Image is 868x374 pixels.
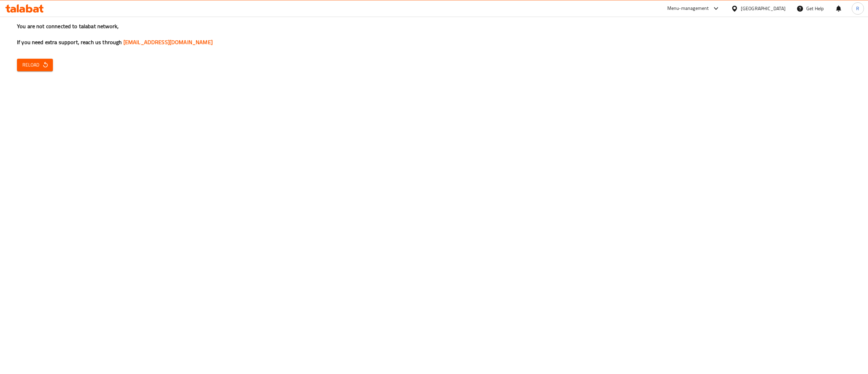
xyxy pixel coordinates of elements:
[123,37,213,47] a: [EMAIL_ADDRESS][DOMAIN_NAME]
[17,59,53,71] button: Reload
[22,61,47,69] span: Reload
[667,4,709,13] div: Menu-management
[741,5,786,12] div: [GEOGRAPHIC_DATA]
[856,5,859,12] span: R
[17,22,851,46] h3: You are not connected to talabat network, If you need extra support, reach us through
